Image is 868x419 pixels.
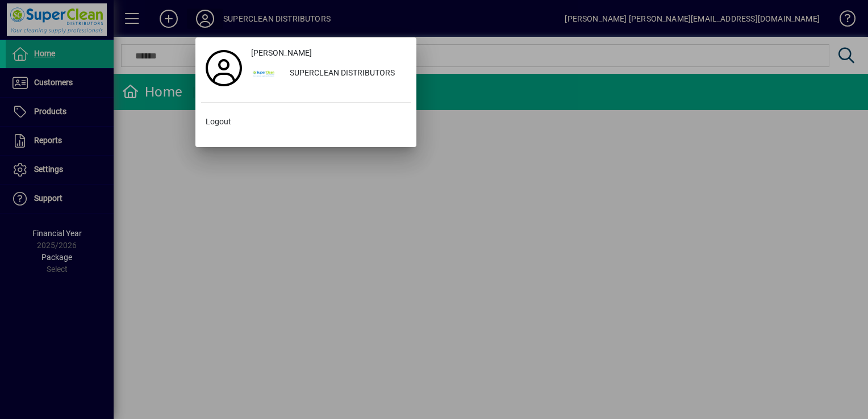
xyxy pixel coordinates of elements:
[247,64,411,84] button: SUPERCLEAN DISTRIBUTORS
[247,43,411,64] a: [PERSON_NAME]
[206,116,231,128] span: Logout
[201,58,247,78] a: Profile
[201,112,411,132] button: Logout
[281,64,411,84] div: SUPERCLEAN DISTRIBUTORS
[251,47,312,59] span: [PERSON_NAME]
